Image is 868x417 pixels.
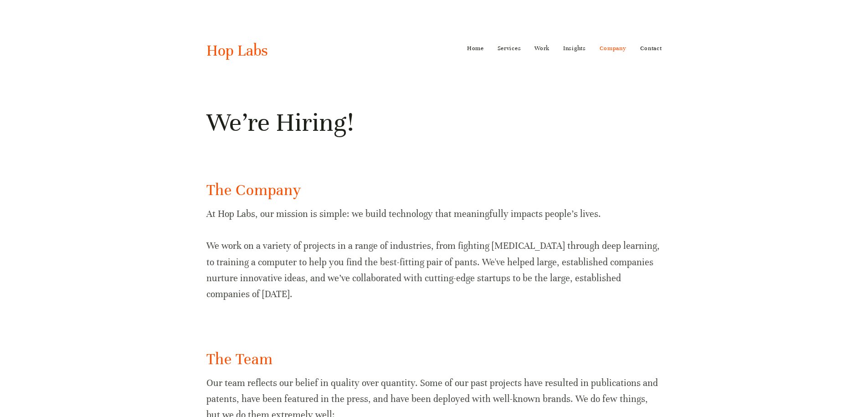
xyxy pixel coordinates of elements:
[206,180,662,201] h2: The Company
[206,349,662,370] h2: The Team
[498,41,521,56] a: Services
[563,41,586,56] a: Insights
[600,41,627,56] a: Company
[206,106,662,139] h1: We’re Hiring!
[640,41,662,56] a: Contact
[206,41,268,60] a: Hop Labs
[534,41,550,56] a: Work
[467,41,484,56] a: Home
[206,238,662,302] p: We work on a variety of projects in a range of industries, from fighting [MEDICAL_DATA] through d...
[206,206,662,222] p: At Hop Labs, our mission is simple: we build technology that meaningfully impacts people’s lives.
